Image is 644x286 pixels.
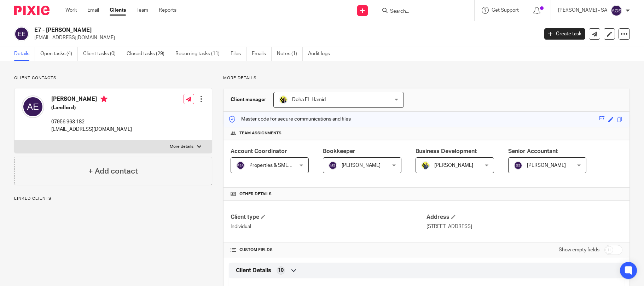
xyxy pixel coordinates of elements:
[231,247,427,253] h4: CUSTOM FIELDS
[231,214,427,221] h4: Client type
[51,118,132,126] p: 07956 963 182
[252,47,272,61] a: Emails
[236,267,271,274] span: Client Details
[427,214,622,221] h4: Address
[22,95,44,118] img: svg%3E
[40,47,78,61] a: Open tasks (4)
[14,75,212,81] p: Client contacts
[127,47,170,61] a: Closed tasks (29)
[88,166,138,177] h4: + Add contact
[508,148,558,154] span: Senior Accountant
[110,7,126,14] a: Clients
[421,161,430,170] img: Dennis-Starbridge.jpg
[231,96,266,103] h3: Client manager
[323,148,355,154] span: Bookkeeper
[87,7,99,14] a: Email
[277,47,303,61] a: Notes (1)
[34,34,534,41] p: [EMAIL_ADDRESS][DOMAIN_NAME]
[236,161,245,170] img: svg%3E
[100,95,108,103] i: Primary
[544,28,585,40] a: Create task
[308,47,335,61] a: Audit logs
[231,148,287,154] span: Account Coordinator
[292,97,326,102] span: Doha EL Hamid
[416,148,477,154] span: Business Development
[14,47,35,61] a: Details
[527,163,566,168] span: [PERSON_NAME]
[51,95,132,104] h4: [PERSON_NAME]
[170,144,193,150] p: More details
[239,130,282,136] span: Team assignments
[137,7,148,14] a: Team
[239,191,272,197] span: Other details
[231,223,427,230] p: Individual
[14,27,29,41] img: svg%3E
[14,196,212,202] p: Linked clients
[329,161,337,170] img: svg%3E
[34,27,434,34] h2: E7 - [PERSON_NAME]
[434,163,473,168] span: [PERSON_NAME]
[611,5,622,16] img: svg%3E
[492,8,519,13] span: Get Support
[278,267,284,274] span: 10
[599,115,605,123] div: E7
[14,6,50,15] img: Pixie
[558,7,607,14] p: [PERSON_NAME] - SA
[231,47,246,61] a: Files
[229,116,351,123] p: Master code for secure communications and files
[427,223,622,230] p: [STREET_ADDRESS]
[389,8,453,15] input: Search
[249,163,301,168] span: Properties & SMEs - AC
[51,104,132,111] h5: (Landlord)
[175,47,225,61] a: Recurring tasks (11)
[159,7,176,14] a: Reports
[83,47,121,61] a: Client tasks (0)
[342,163,381,168] span: [PERSON_NAME]
[65,7,77,14] a: Work
[559,246,599,253] label: Show empty fields
[514,161,522,170] img: svg%3E
[51,126,132,133] p: [EMAIL_ADDRESS][DOMAIN_NAME]
[279,95,288,104] img: Doha-Starbridge.jpg
[223,75,630,81] p: More details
